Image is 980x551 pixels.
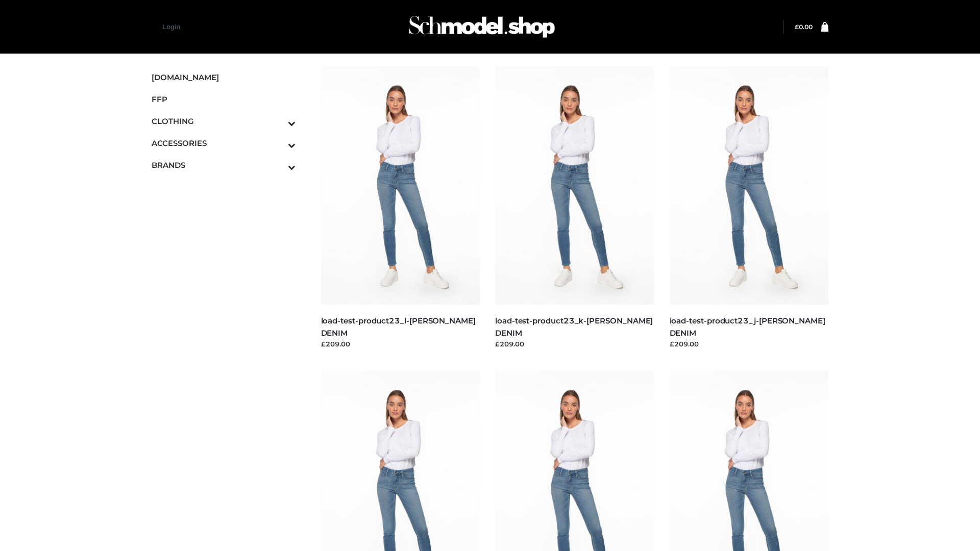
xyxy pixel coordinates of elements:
a: ACCESSORIESToggle Submenu [152,132,296,154]
div: £209.00 [321,339,480,349]
a: CLOTHINGToggle Submenu [152,110,296,132]
img: Schmodel Admin 964 [405,7,558,47]
a: Login [162,23,180,31]
a: load-test-product23_k-[PERSON_NAME] DENIM [495,316,653,337]
button: Toggle Submenu [260,154,296,176]
a: BRANDSToggle Submenu [152,154,296,176]
span: FFP [152,93,296,105]
bdi: 0.00 [795,23,813,31]
div: £209.00 [670,339,829,349]
span: BRANDS [152,159,296,171]
span: ACCESSORIES [152,137,296,149]
a: £0.00 [795,23,813,31]
span: CLOTHING [152,115,296,127]
button: Toggle Submenu [260,132,296,154]
button: Toggle Submenu [260,110,296,132]
a: FFP [152,88,296,110]
span: £ [795,23,799,31]
a: load-test-product23_j-[PERSON_NAME] DENIM [670,316,825,337]
span: [DOMAIN_NAME] [152,71,296,83]
a: [DOMAIN_NAME] [152,66,296,88]
a: load-test-product23_l-[PERSON_NAME] DENIM [321,316,476,337]
div: £209.00 [495,339,654,349]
